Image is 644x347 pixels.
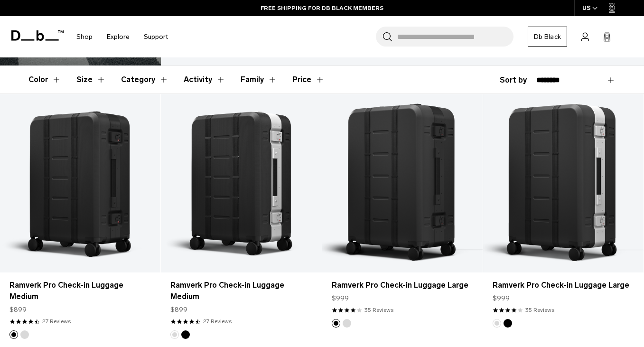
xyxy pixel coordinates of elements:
button: Silver [343,319,351,328]
a: Shop [76,20,93,54]
a: FREE SHIPPING FOR DB BLACK MEMBERS [261,4,383,12]
button: Silver [20,330,29,339]
button: Black Out [181,330,190,339]
a: Db Black [528,27,567,47]
button: Toggle Filter [28,66,61,94]
a: Ramverk Pro Check-in Luggage Large [493,280,634,291]
a: Ramverk Pro Check-in Luggage Large [483,94,644,272]
button: Toggle Price [292,66,325,94]
button: Toggle Filter [76,66,106,94]
span: $899 [9,305,27,315]
button: Black Out [332,319,340,328]
a: Ramverk Pro Check-in Luggage Medium [161,94,321,272]
button: Toggle Filter [241,66,277,94]
span: $999 [493,293,510,303]
nav: Main Navigation [69,16,175,57]
a: 35 reviews [364,306,393,314]
button: Black Out [504,319,512,328]
a: Ramverk Pro Check-in Luggage Medium [170,280,312,302]
a: Support [144,20,168,54]
button: Toggle Filter [184,66,225,94]
button: Silver [493,319,501,328]
span: $999 [332,293,349,303]
a: Ramverk Pro Check-in Luggage Large [332,280,473,291]
button: Toggle Filter [121,66,168,94]
button: Silver [170,330,179,339]
a: Explore [107,20,130,54]
button: Black Out [9,330,18,339]
a: 27 reviews [203,317,232,326]
a: 27 reviews [42,317,71,326]
a: Ramverk Pro Check-in Luggage Large [322,94,483,272]
span: $899 [170,305,187,315]
a: Ramverk Pro Check-in Luggage Medium [9,280,151,302]
a: 35 reviews [525,306,554,314]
